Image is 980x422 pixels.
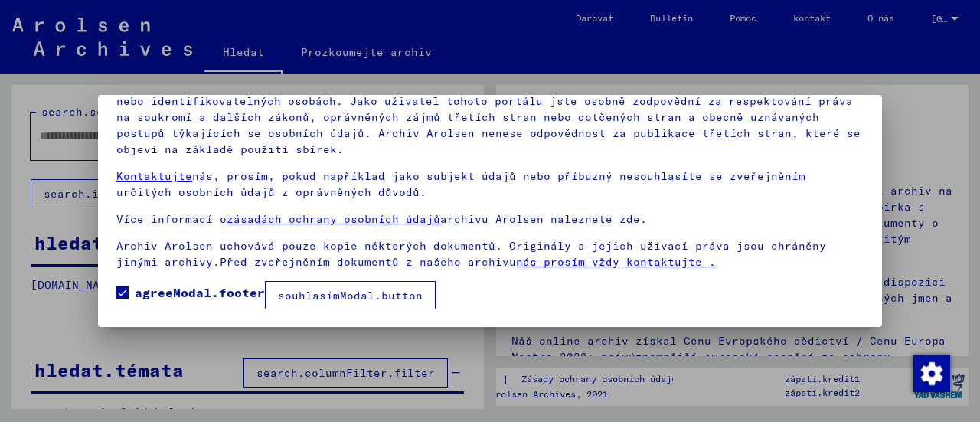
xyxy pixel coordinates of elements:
[116,169,805,199] font: , pokud například jako subjekt údajů nebo příbuzný nesouhlasíte se zveřejněním určitých osobních ...
[116,239,826,269] font: Archiv Arolsen uchovává pouze kopie některých dokumentů. Originály a jejich užívací práva jsou ch...
[440,212,647,226] font: archivu Arolsen naleznete zde.
[516,255,716,269] a: nás prosím vždy kontaktujte .
[265,281,436,310] button: souhlasímModal.button
[116,212,227,226] font: Více informací o
[192,169,268,183] font: nás, prosím
[135,285,265,300] font: agreeModal.footer
[913,355,950,392] img: Změna souhlasu
[116,169,192,183] a: Kontaktujte
[278,289,423,303] font: souhlasímModal.button
[220,255,516,269] font: Před zveřejněním dokumentů z našeho archivu
[227,212,440,226] a: zásadách ochrany osobních údajů
[116,78,861,156] font: Vezměte prosím na vědomí, že tento portál o nacistické perzekuci obsahuje citlivé údaje o identif...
